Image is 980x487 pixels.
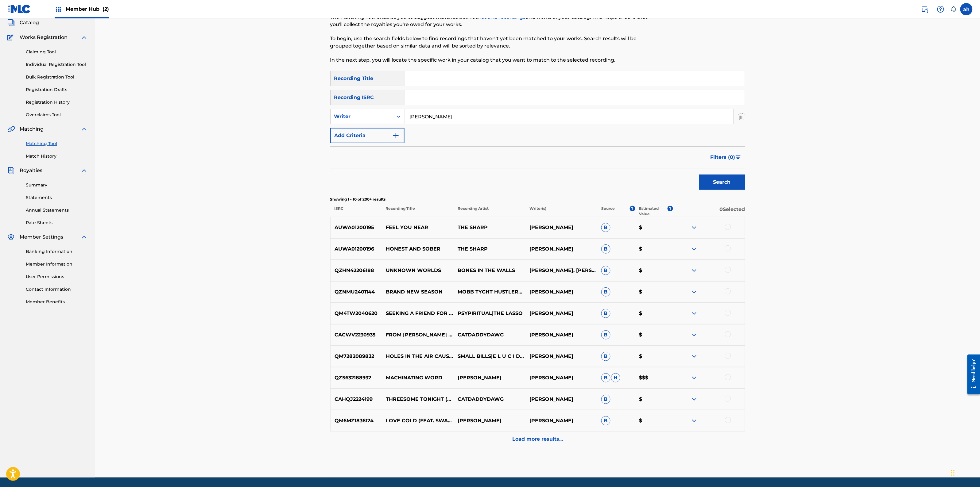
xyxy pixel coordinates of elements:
[454,310,525,317] p: PSYPIRITUAL|THE LASSO
[601,309,610,318] span: B
[382,331,454,339] p: FROM [PERSON_NAME] TO STOOP KID
[26,286,88,293] a: Contact Information
[601,244,610,254] span: B
[601,206,615,217] p: Source
[55,6,62,13] img: Top Rightsholders
[668,206,673,211] span: ?
[331,353,382,360] p: QM7282089832
[454,206,525,217] p: Recording Artist
[454,288,525,296] p: MOBB TYGHT HUSTLERS FEATURING [PERSON_NAME] AND [PERSON_NAME] AND [PERSON_NAME] AND [PERSON_NAME]
[80,167,88,174] img: expand
[601,330,610,339] span: B
[937,6,944,13] img: help
[454,374,525,382] p: [PERSON_NAME]
[601,395,610,404] span: B
[26,248,88,255] a: Banking Information
[382,310,454,317] p: SEEKING A FRIEND FOR THE END
[525,245,597,253] p: [PERSON_NAME]
[26,220,88,226] a: Rate Sheets
[331,267,382,274] p: QZHN42206188
[382,267,454,274] p: UNKNOWN WORLDS
[919,3,931,15] a: Public Search
[525,288,597,296] p: [PERSON_NAME]
[26,153,88,159] a: Match History
[601,287,610,297] span: B
[26,112,88,118] a: Overclaims Tool
[382,417,454,424] p: LOVE COLD (FEAT. SWANSUIT)
[635,417,673,424] p: $
[26,49,88,55] a: Claiming Tool
[525,417,597,424] p: [PERSON_NAME]
[691,374,698,382] img: expand
[66,6,109,13] span: Member Hub
[7,125,15,133] img: Matching
[635,245,673,253] p: $
[382,206,453,217] p: Recording Title
[382,245,454,253] p: HONEST AND SOBER
[639,206,668,217] p: Estimated Value
[525,310,597,317] p: [PERSON_NAME]
[331,417,382,424] p: QM6MZ1836124
[382,288,454,296] p: BRAND NEW SEASON
[382,396,454,403] p: THREESOME TONIGHT (GIRL WHY YOU DO THAT REPRISE)
[707,150,745,165] button: Filters (0)
[26,299,88,305] a: Member Benefits
[963,350,980,399] iframe: Resource Center
[691,310,698,317] img: expand
[7,233,15,241] img: Member Settings
[330,35,650,50] p: To begin, use the search fields below to find recordings that haven't yet been matched to your wo...
[630,206,635,211] span: ?
[330,56,650,64] p: In the next step, you will locate the specific work in your catalog that you want to match to the...
[691,353,698,360] img: expand
[331,310,382,317] p: QM4TW2040620
[334,113,389,120] div: Writer
[7,19,39,26] a: CatalogCatalog
[330,206,382,217] p: ISRC
[635,396,673,403] p: $
[330,128,405,143] button: Add Criteria
[454,417,525,424] p: [PERSON_NAME]
[80,125,88,133] img: expand
[26,61,88,68] a: Individual Registration Tool
[20,125,44,133] span: Matching
[738,109,745,124] img: Delete Criterion
[20,167,42,174] span: Royalties
[20,34,68,41] span: Works Registration
[26,140,88,147] a: Matching Tool
[330,71,745,193] form: Search Form
[611,373,620,382] span: H
[525,331,597,339] p: [PERSON_NAME]
[525,374,597,382] p: [PERSON_NAME]
[691,288,698,296] img: expand
[951,6,957,12] div: Notifications
[382,374,454,382] p: MACHINATING WORD
[525,396,597,403] p: [PERSON_NAME]
[20,233,63,241] span: Member Settings
[26,99,88,105] a: Registration History
[331,245,382,253] p: AUWA01200196
[525,353,597,360] p: [PERSON_NAME]
[691,267,698,274] img: expand
[7,5,31,13] img: MLC Logo
[382,353,454,360] p: HOLES IN THE AIR CAUSED BY LIGHT
[951,464,955,482] div: Drag
[103,6,109,12] span: (2)
[454,224,525,231] p: THE SHARP
[601,352,610,361] span: B
[331,396,382,403] p: CAHQJ2224199
[392,132,400,139] img: 9d2ae6d4665cec9f34b9.svg
[26,261,88,267] a: Member Information
[26,207,88,213] a: Annual Statements
[331,224,382,231] p: AUWA01200195
[80,233,88,241] img: expand
[635,267,673,274] p: $
[601,223,610,232] span: B
[80,34,88,41] img: expand
[26,194,88,201] a: Statements
[949,458,980,487] iframe: Chat Widget
[699,174,745,190] button: Search
[454,353,525,360] p: SMALL BILLS|E L U C I D|THE LASSO
[635,310,673,317] p: $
